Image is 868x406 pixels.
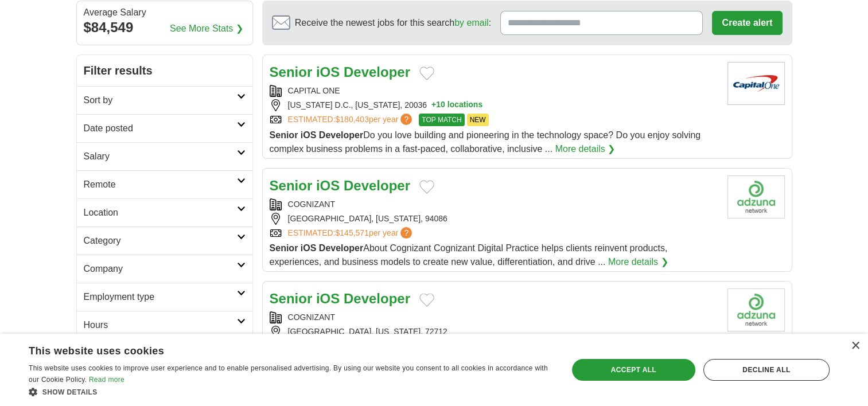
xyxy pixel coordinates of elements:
[319,243,363,253] strong: Developer
[270,178,410,193] a: Senior iOS Developer
[712,11,782,35] button: Create alert
[727,175,785,218] img: Cognizant logo
[77,55,252,86] h2: Filter results
[431,99,482,111] button: +10 locations
[270,130,701,154] span: Do you love building and pioneering in the technology space? Do you enjoy solving complex busines...
[84,290,237,304] h2: Employment type
[77,227,252,255] a: Category
[29,341,523,358] div: This website uses cookies
[344,291,410,306] strong: Developer
[77,170,252,198] a: Remote
[270,243,298,253] strong: Senior
[419,293,434,307] button: Add to favorite jobs
[170,22,243,36] a: See More Stats ❯
[295,16,491,30] span: Receive the newest jobs for this search :
[344,64,410,80] strong: Developer
[288,313,335,322] a: COGNIZANT
[400,114,412,125] span: ?
[316,64,340,80] strong: iOS
[316,291,340,306] strong: iOS
[608,255,668,269] a: More details ❯
[419,180,434,194] button: Add to favorite jobs
[77,255,252,283] a: Company
[270,291,410,306] a: Senior iOS Developer
[431,99,436,111] span: +
[84,234,237,248] h2: Category
[77,114,252,142] a: Date posted
[270,99,718,111] div: [US_STATE] D.C., [US_STATE], 20036
[727,62,785,105] img: Capital One logo
[727,288,785,331] img: Cognizant logo
[84,206,237,220] h2: Location
[270,64,410,80] a: Senior iOS Developer
[335,115,368,124] span: $180,403
[29,386,552,397] div: Show details
[467,114,489,126] span: NEW
[270,291,313,306] strong: Senior
[270,64,313,80] strong: Senior
[84,318,237,332] h2: Hours
[84,17,246,38] div: $84,549
[288,114,415,126] a: ESTIMATED:$180,403per year?
[851,342,859,350] div: Close
[555,142,616,156] a: More details ❯
[84,8,246,17] div: Average Salary
[319,130,363,140] strong: Developer
[77,283,252,311] a: Employment type
[301,243,317,253] strong: iOS
[344,178,410,193] strong: Developer
[454,18,489,28] a: by email
[270,178,313,193] strong: Senior
[77,142,252,170] a: Salary
[42,388,98,396] span: Show details
[29,364,548,384] span: This website uses cookies to improve user experience and to enable personalised advertising. By u...
[77,198,252,227] a: Location
[288,86,340,95] a: CAPITAL ONE
[288,200,335,209] a: COGNIZANT
[84,262,237,276] h2: Company
[84,122,237,135] h2: Date posted
[84,93,237,107] h2: Sort by
[77,86,252,114] a: Sort by
[316,178,340,193] strong: iOS
[703,359,830,381] div: Decline all
[288,227,415,239] a: ESTIMATED:$145,571per year?
[84,150,237,163] h2: Salary
[270,130,298,140] strong: Senior
[84,178,237,192] h2: Remote
[77,311,252,339] a: Hours
[270,326,718,338] div: [GEOGRAPHIC_DATA], [US_STATE], 72712
[419,67,434,80] button: Add to favorite jobs
[301,130,317,140] strong: iOS
[572,359,695,381] div: Accept all
[400,227,412,239] span: ?
[270,213,718,225] div: [GEOGRAPHIC_DATA], [US_STATE], 94086
[89,376,124,384] a: Read more, opens a new window
[419,114,464,126] span: TOP MATCH
[335,228,368,237] span: $145,571
[270,243,668,267] span: About Cognizant Cognizant Digital Practice helps clients reinvent products, experiences, and busi...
